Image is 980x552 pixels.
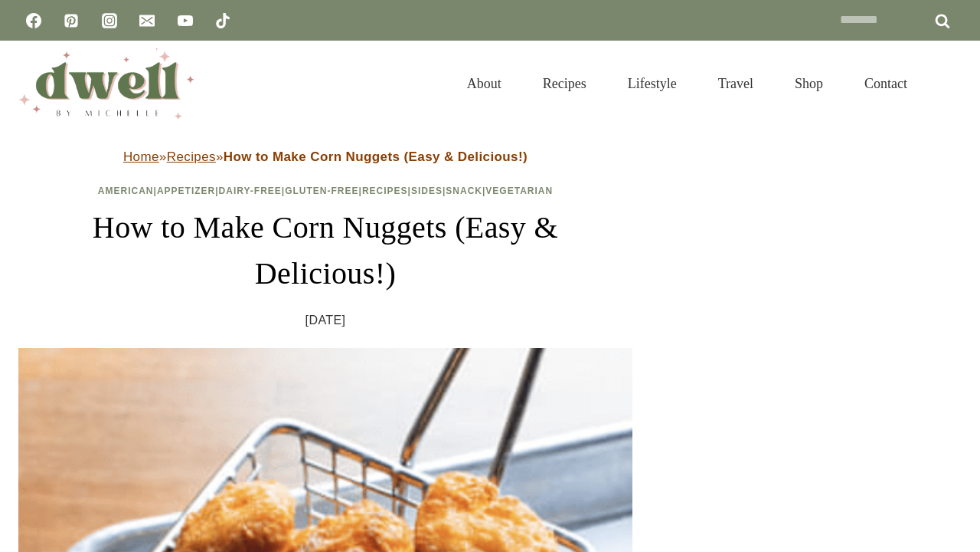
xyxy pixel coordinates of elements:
time: [DATE] [305,309,346,332]
a: Dairy-Free [219,186,282,196]
strong: How to Make Corn Nuggets (Easy & Delicious!) [224,149,528,164]
a: Vegetarian [485,186,553,196]
a: Facebook [18,5,49,36]
nav: Primary Navigation [446,57,928,110]
a: Sides [411,186,443,196]
a: Travel [697,57,774,110]
a: About [446,57,522,110]
a: Recipes [167,149,216,164]
button: View Search Form [936,71,962,97]
a: Recipes [362,186,408,196]
a: TikTok [207,5,238,36]
span: » » [123,149,528,164]
img: DWELL by michelle [18,48,194,119]
a: Pinterest [56,5,87,36]
a: Lifestyle [607,57,697,110]
a: Home [123,149,159,164]
a: American [98,186,154,196]
a: Shop [774,57,844,110]
a: YouTube [170,5,201,36]
a: Gluten-Free [285,186,358,196]
a: Email [132,5,162,36]
a: Appetizer [157,186,215,196]
h1: How to Make Corn Nuggets (Easy & Delicious!) [18,205,632,297]
a: Contact [844,57,928,110]
a: Snack [446,186,482,196]
span: | | | | | | | [98,186,553,196]
a: Instagram [94,5,125,36]
a: Recipes [522,57,607,110]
